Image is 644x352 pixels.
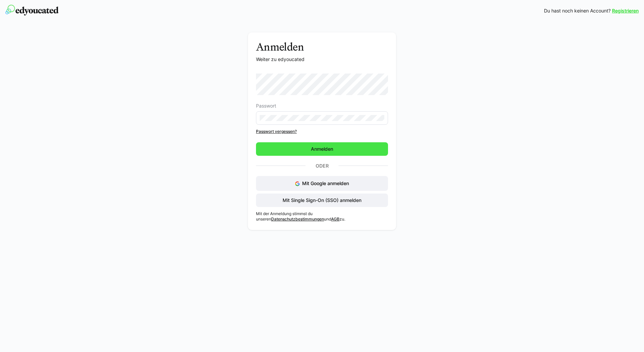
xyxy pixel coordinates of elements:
a: Datenschutzbestimmungen [271,216,324,222]
span: Anmelden [310,146,334,152]
p: Oder [305,161,339,171]
span: Passwort [256,103,276,109]
button: Anmelden [256,142,388,156]
a: AGB [331,216,340,222]
span: Mit Single Sign-On (SSO) anmelden [282,197,362,204]
span: Du hast noch keinen Account? [544,7,611,14]
span: Mit Google anmelden [302,180,349,186]
h3: Anmelden [256,40,388,53]
a: Passwort vergessen? [256,129,388,134]
button: Mit Single Sign-On (SSO) anmelden [256,194,388,207]
p: Mit der Anmeldung stimmst du unseren und zu. [256,211,388,222]
button: Mit Google anmelden [256,176,388,191]
img: edyoucated [5,5,59,16]
a: Registrieren [612,7,639,14]
p: Weiter zu edyoucated [256,56,388,63]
